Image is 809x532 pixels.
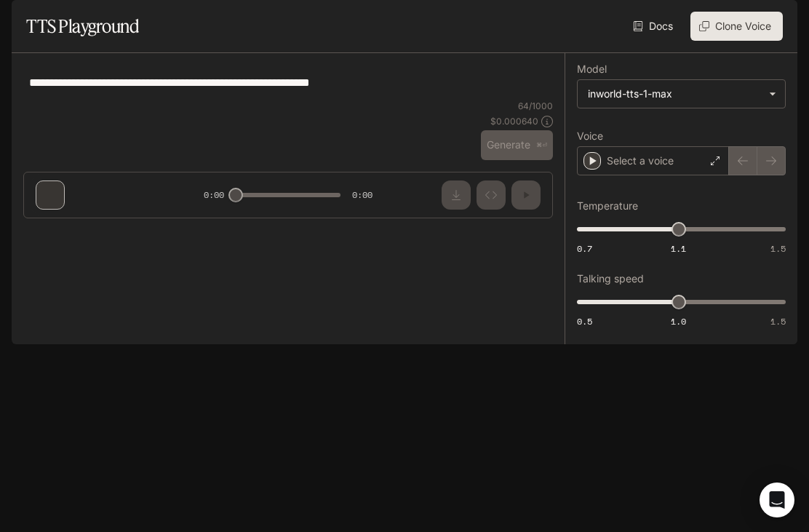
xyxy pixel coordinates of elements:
a: Docs [630,12,679,41]
p: Select a voice [607,154,674,168]
p: Temperature [577,201,638,211]
span: 0.5 [577,315,592,327]
span: 1.1 [671,242,686,255]
span: 0.7 [577,242,592,255]
p: Model [577,64,607,74]
span: 1.5 [770,242,786,255]
span: 1.5 [770,315,786,327]
p: Voice [577,131,603,141]
button: Clone Voice [690,12,783,41]
div: inworld-tts-1-max [588,87,762,101]
p: $ 0.000640 [490,115,538,127]
div: inworld-tts-1-max [578,80,785,108]
h1: TTS Playground [26,12,139,41]
button: open drawer [11,7,37,33]
p: Talking speed [577,274,644,284]
span: 1.0 [671,315,686,327]
p: 64 / 1000 [518,100,553,112]
div: Open Intercom Messenger [760,483,794,517]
